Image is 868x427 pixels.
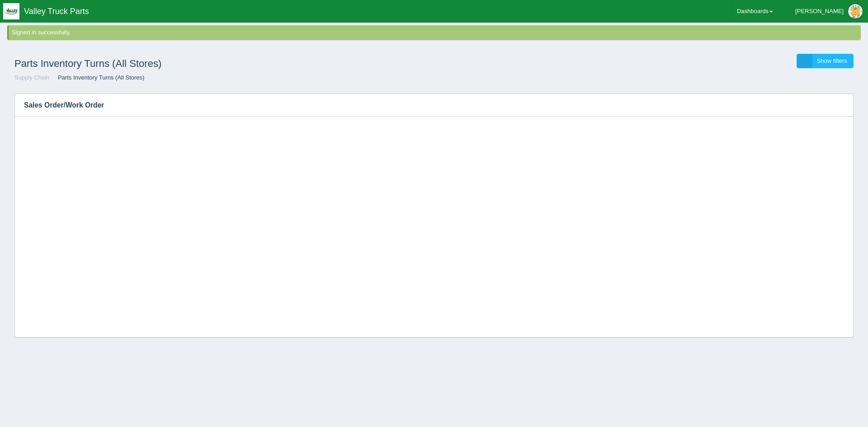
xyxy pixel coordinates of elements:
[14,74,49,81] a: Supply Chain
[15,94,826,117] h3: Sales Order/Work Order
[817,57,847,64] span: Show filters
[14,54,434,74] h1: Parts Inventory Turns (All Stores)
[51,74,144,82] li: Parts Inventory Turns (All Stores)
[12,28,859,37] div: Signed in successfully.
[848,4,863,19] img: Profile Picture
[24,7,89,16] span: Valley Truck Parts
[3,3,19,19] img: q1blfpkbivjhsugxdrfq.png
[795,2,844,20] div: [PERSON_NAME]
[797,54,854,69] a: Show filters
